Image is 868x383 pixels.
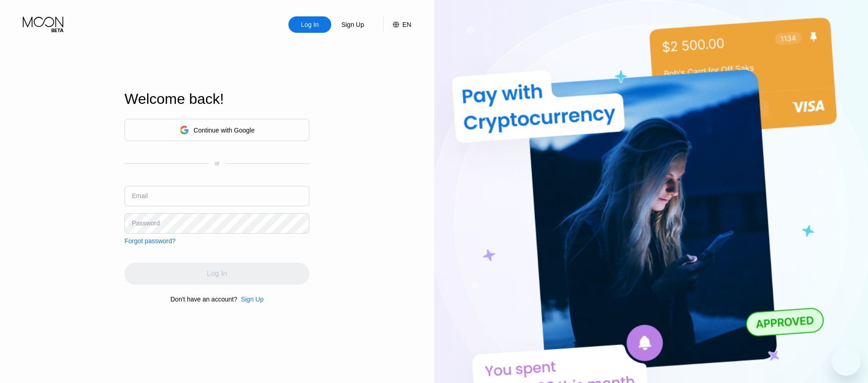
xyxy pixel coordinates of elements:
[170,296,237,303] div: Don't have an account?
[383,16,411,33] div: EN
[340,20,365,29] div: Sign Up
[241,296,264,303] div: Sign Up
[402,21,411,28] div: EN
[215,160,220,167] div: or
[832,347,861,376] iframe: Button to launch messaging window
[237,296,264,303] div: Sign Up
[124,119,309,141] div: Continue with Google
[132,192,148,199] div: Email
[124,237,175,245] div: Forgot password?
[288,16,331,33] div: Log In
[331,16,374,33] div: Sign Up
[124,91,309,107] div: Welcome back!
[300,20,320,29] div: Log In
[132,220,159,227] div: Password
[194,127,255,134] div: Continue with Google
